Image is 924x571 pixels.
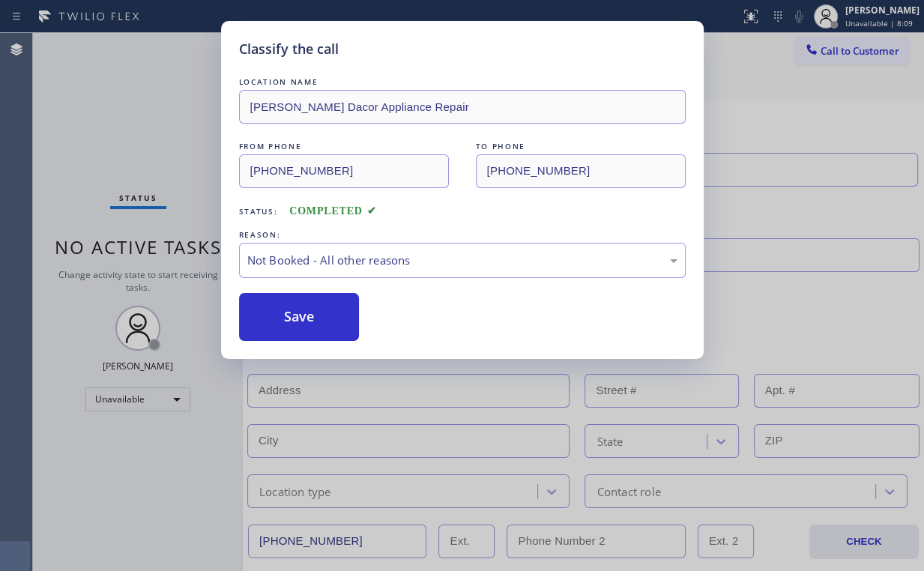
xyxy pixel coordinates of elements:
[239,74,686,90] div: LOCATION NAME
[239,154,449,188] input: From phone
[239,139,449,154] div: FROM PHONE
[289,205,376,217] span: COMPLETED
[239,39,339,59] h5: Classify the call
[239,293,360,341] button: Save
[476,139,686,154] div: TO PHONE
[239,206,278,217] span: Status:
[239,227,686,243] div: REASON:
[247,252,677,269] div: Not Booked - All other reasons
[476,154,686,188] input: To phone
